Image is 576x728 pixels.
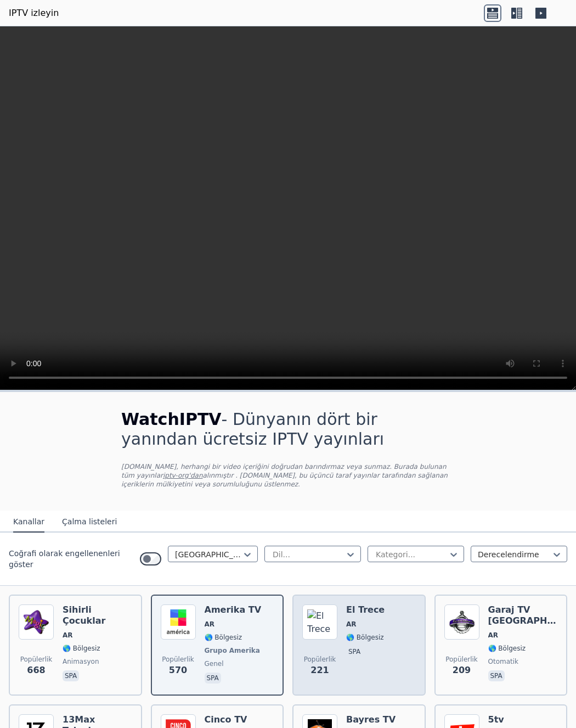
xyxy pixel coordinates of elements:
font: 668 [27,665,45,675]
font: 209 [453,665,471,675]
font: El Trece [346,604,385,615]
img: America TV [161,604,196,640]
font: 🌎 Bölgesiz [488,645,526,652]
font: 570 [169,665,187,675]
font: Grupo Amerika [205,647,260,654]
button: Kanallar [13,512,44,533]
font: otomatik [488,658,519,665]
font: 221 [310,665,329,675]
font: AR [488,631,499,639]
font: Popülerlik [445,656,478,663]
font: Sihirli Çocuklar [63,604,105,626]
font: [DOMAIN_NAME], herhangi bir video içeriğini doğrudan barındırmaz veya sunmaz. Burada bulunan tüm ... [121,463,447,479]
font: WatchIPTV [121,410,222,429]
font: alınmıştır . [DOMAIN_NAME], bu üçüncü taraf yayınlar tarafından sağlanan içeriklerin mülkiyetini ... [121,472,448,488]
font: AR [346,620,357,628]
img: Magic Kids [19,604,54,640]
font: Popülerlik [20,656,53,663]
font: Coğrafi olarak engellenenleri göster [9,549,120,569]
font: spa [490,672,502,680]
font: AR [63,631,73,639]
font: 5tv [488,714,504,725]
font: Çalma listeleri [62,517,117,526]
font: Kanallar [13,517,44,526]
img: Garage TV Latin America [444,604,479,640]
font: Cinco TV [205,714,247,725]
font: Bayres TV [346,714,396,725]
font: - Dünyanın dört bir yanından ücretsiz IPTV yayınları [121,410,384,449]
font: spa [65,672,77,680]
font: Popülerlik [304,656,336,663]
font: 🌎 Bölgesiz [63,645,100,652]
font: IPTV izleyin [9,8,59,18]
font: spa [207,674,219,682]
font: 🌎 Bölgesiz [346,634,384,641]
font: 🌎 Bölgesiz [205,634,242,641]
font: genel [205,660,224,668]
font: animasyon [63,658,99,665]
font: Popülerlik [162,656,194,663]
a: IPTV izleyin [9,7,59,20]
img: El Trece [302,604,337,640]
a: iptv-org'dan [163,472,203,479]
button: Çalma listeleri [62,512,117,533]
font: Amerika TV [205,604,262,615]
font: spa [348,648,360,656]
font: AR [205,620,215,628]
